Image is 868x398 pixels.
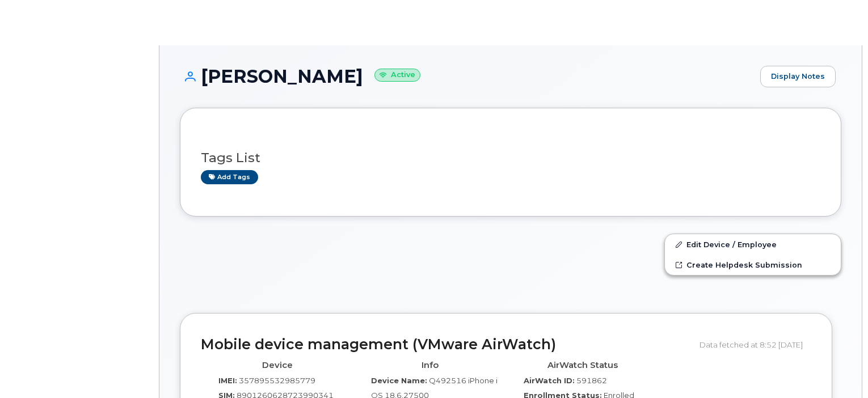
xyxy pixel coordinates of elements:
span: 357895532985779 [239,376,315,385]
h1: [PERSON_NAME] [180,66,755,86]
a: Display Notes [760,66,836,87]
label: AirWatch ID: [524,375,575,386]
span: 591862 [576,376,607,385]
a: Create Helpdesk Submission [665,255,841,275]
h3: Tags List [201,151,820,165]
a: Edit Device / Employee [665,234,841,255]
h4: Device [209,361,345,370]
label: Device Name: [371,375,427,386]
h4: AirWatch Status [515,361,650,370]
small: Active [374,69,420,82]
h4: Info [362,361,498,370]
div: Data fetched at 8:52 [DATE] [700,334,811,355]
h2: Mobile device management (VMware AirWatch) [201,337,691,353]
a: Add tags [201,170,258,184]
label: IMEI: [218,375,237,386]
